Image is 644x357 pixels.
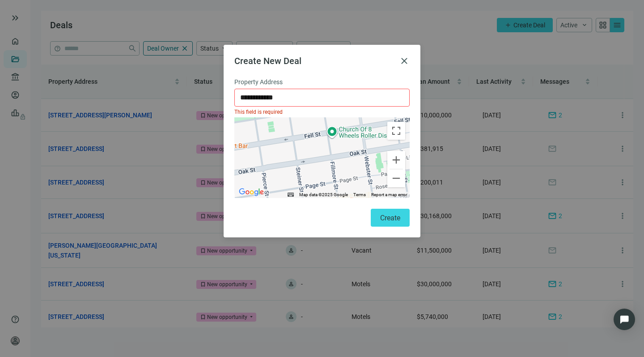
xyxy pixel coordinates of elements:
[288,192,294,198] button: Keyboard shortcuts
[234,77,283,87] span: Property Address
[299,192,348,197] span: Map data ©2025 Google
[371,209,410,227] button: Create
[399,56,410,66] button: close
[614,309,635,330] div: Open Intercom Messenger
[371,192,407,197] a: Report a map error
[387,151,405,169] button: Zoom in
[387,122,405,140] button: Toggle fullscreen view
[237,186,266,198] a: Open this area in Google Maps (opens a new window)
[387,169,405,187] button: Zoom out
[353,192,366,197] a: Terms (opens in new tab)
[234,109,283,115] span: This field is required
[237,186,266,198] img: Google
[380,214,400,222] span: Create
[234,56,301,66] span: Create New Deal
